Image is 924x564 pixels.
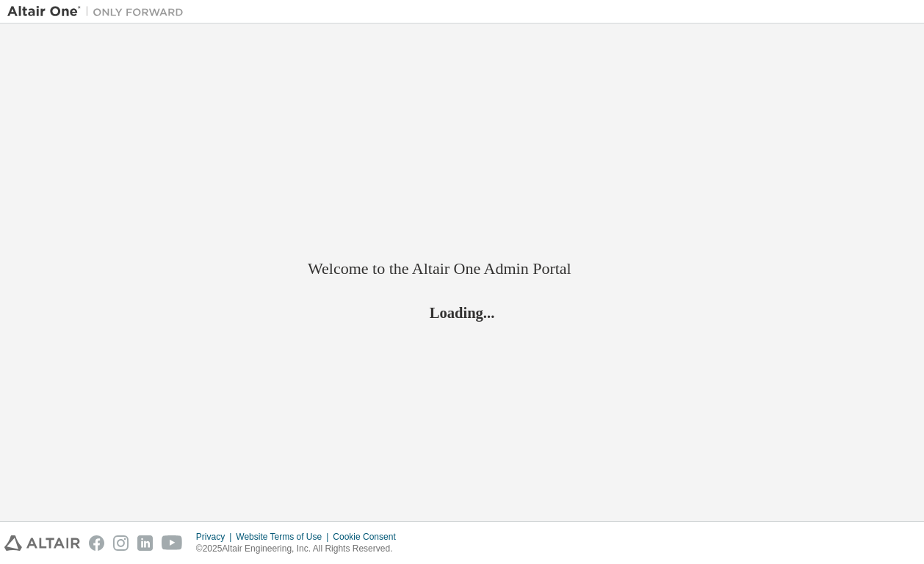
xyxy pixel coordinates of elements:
img: facebook.svg [89,535,104,551]
img: youtube.svg [162,535,183,551]
div: Website Terms of Use [236,531,333,543]
img: instagram.svg [113,535,129,551]
img: altair_logo.svg [4,535,80,551]
h2: Loading... [308,303,616,322]
div: Privacy [196,531,236,543]
img: Altair One [7,4,191,19]
div: Cookie Consent [333,531,404,543]
img: linkedin.svg [137,535,153,551]
h2: Welcome to the Altair One Admin Portal [308,258,616,279]
p: © 2025 Altair Engineering, Inc. All Rights Reserved. [196,543,405,555]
